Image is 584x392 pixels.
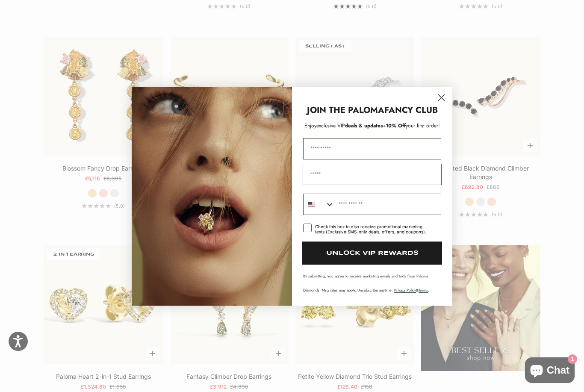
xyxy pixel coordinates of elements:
a: Privacy Policy [394,287,416,293]
span: & . [394,287,429,293]
button: UNLOCK VIP REWARDS [302,242,442,265]
span: 10% Off [386,122,406,130]
a: Terms [419,287,428,293]
span: + your first order! [383,122,440,130]
span: deals & updates [316,122,383,130]
input: Email [303,164,442,185]
span: Enjoy [304,122,316,130]
input: First Name [303,138,441,159]
input: Phone Number [334,194,441,215]
img: United States [308,201,315,208]
div: Check this box to also receive promotional marketing texts (Exclusive SMS-only deals, offers, and... [315,224,431,234]
strong: FANCY CLUB [384,104,438,116]
p: By submitting, you agree to receive marketing emails and texts from Paloma Diamonds. Msg rates ma... [303,273,441,293]
img: Loading... [132,87,292,306]
strong: JOIN THE PALOMA [307,104,384,116]
button: Close dialog [434,90,449,105]
span: exclusive VIP [316,122,345,130]
button: Search Countries [304,194,334,215]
